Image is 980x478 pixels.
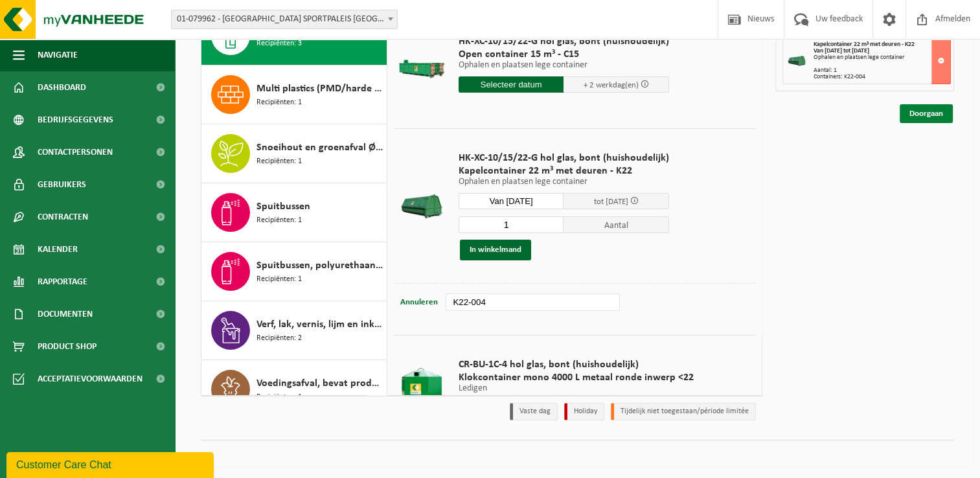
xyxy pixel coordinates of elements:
strong: Van [DATE] tot [DATE] [814,47,869,54]
button: Annuleren [399,293,439,312]
span: Recipiënten: 2 [256,332,302,345]
span: Contracten [38,201,88,233]
input: Selecteer datum [459,193,564,209]
button: Snoeihout en groenafval Ø < 12 cm Recipiënten: 1 [201,124,387,183]
input: bv. C10-005 [446,293,619,311]
span: Kalender [38,233,78,266]
span: Recipiënten: 1 [256,214,302,227]
span: Aantal [564,216,669,233]
span: Open container 15 m³ - C15 [459,48,669,61]
span: Product Shop [38,330,97,363]
span: Navigatie [38,39,78,71]
input: Selecteer datum [459,76,564,93]
span: HK-XC-10/15/22-G hol glas, bont (huishoudelijk) [459,35,669,48]
span: Multi plastics (PMD/harde kunststoffen/spanbanden/EPS/folie naturel/folie gemengd) [256,81,383,97]
button: Verf, lak, vernis, lijm en inkt, industrieel in kleinverpakking Recipiënten: 2 [201,301,387,360]
span: CR-BU-1C-4 hol glas, bont (huishoudelijk) [459,358,694,371]
span: Rapportage [38,266,87,298]
li: Holiday [564,403,604,420]
button: Spuitbussen, polyurethaan (PU) Recipiënten: 1 [201,242,387,301]
span: Recipiënten: 1 [256,155,302,168]
button: In winkelmand [460,240,531,260]
span: Voedingsafval, bevat producten van dierlijke oorsprong, onverpakt, categorie 3 [256,376,383,391]
p: Ophalen en plaatsen lege container [459,177,669,187]
div: Containers: K22-004 [814,74,950,80]
span: Documenten [38,298,93,330]
div: Ophalen en plaatsen lege container [814,54,950,61]
span: Spuitbussen [256,199,310,214]
span: Gebruikers [38,168,86,201]
span: Recipiënten: 1 [256,273,302,286]
span: Dashboard [38,71,86,104]
p: Ophalen en plaatsen lege container [459,61,669,70]
button: Spuitbussen Recipiënten: 1 [201,183,387,242]
span: Kapelcontainer 22 m³ met deuren - K22 [814,41,915,48]
div: Aantal: 1 [814,67,950,74]
span: Contactpersonen [38,136,113,168]
span: Acceptatievoorwaarden [38,363,142,395]
span: Bedrijfsgegevens [38,104,113,136]
span: Annuleren [400,298,438,306]
p: Ledigen [459,384,694,393]
span: 01-079962 - ANTWERPS SPORTPALEIS NV - MERKSEM [172,10,397,28]
a: Doorgaan [900,104,953,123]
span: Klokcontainer mono 4000 L metaal ronde inwerp <22 [459,371,694,384]
li: Tijdelijk niet toegestaan/période limitée [611,403,756,420]
span: Recipiënten: 1 [256,391,302,404]
span: 01-079962 - ANTWERPS SPORTPALEIS NV - MERKSEM [171,10,398,29]
span: Spuitbussen, polyurethaan (PU) [256,258,383,273]
span: Recipiënten: 1 [256,97,302,109]
span: Snoeihout en groenafval Ø < 12 cm [256,140,383,155]
button: Multi plastics (PMD/harde kunststoffen/spanbanden/EPS/folie naturel/folie gemengd) Recipiënten: 1 [201,65,387,124]
span: + 2 werkdag(en) [584,81,639,89]
iframe: chat widget [6,450,216,478]
span: Verf, lak, vernis, lijm en inkt, industrieel in kleinverpakking [256,317,383,332]
button: Voedingsafval, bevat producten van dierlijke oorsprong, onverpakt, categorie 3 Recipiënten: 1 [201,360,387,418]
span: Recipiënten: 3 [256,38,302,50]
li: Vaste dag [510,403,558,420]
span: HK-XC-10/15/22-G hol glas, bont (huishoudelijk) [459,152,669,165]
span: tot [DATE] [594,198,628,206]
span: Kapelcontainer 22 m³ met deuren - K22 [459,165,669,177]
